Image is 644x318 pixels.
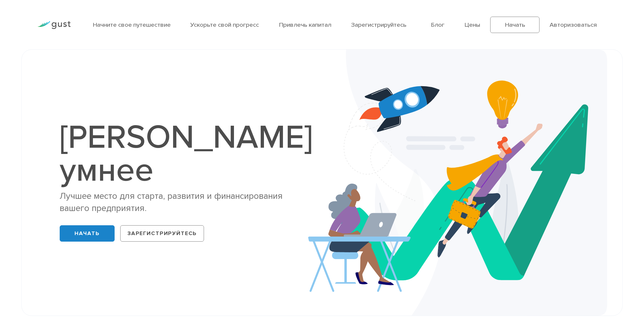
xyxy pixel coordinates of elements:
img: Стартап Smarter Hero [308,50,607,316]
font: Зарегистрируйтесь [127,230,197,237]
a: Начать [60,225,115,242]
a: Авторизоваться [550,21,597,29]
a: Начать [490,17,539,33]
a: Привлечь капитал [279,21,331,29]
a: Ускорьте свой прогресс [190,21,259,29]
font: Начать [75,230,99,237]
a: Зарегистрируйтесь [351,21,406,29]
font: [PERSON_NAME] умнее [60,118,313,190]
a: Цены [464,21,480,29]
a: Зарегистрируйтесь [120,225,204,242]
a: Блог [431,21,444,29]
font: Лучшее место для старта, развития и финансирования вашего предприятия. [60,191,283,213]
font: Начать [505,21,525,29]
a: Начните свое путешествие [93,21,171,29]
img: Логотип Порыва [37,21,71,29]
